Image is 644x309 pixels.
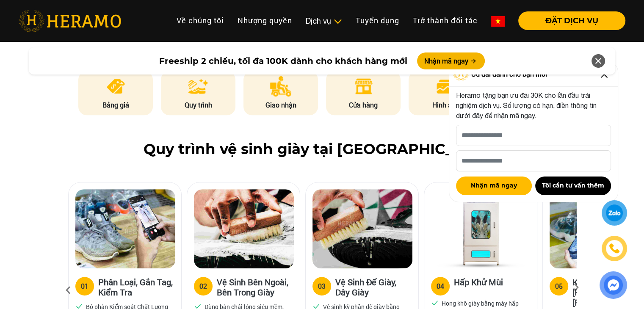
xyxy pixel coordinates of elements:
[243,100,318,110] p: Giao nhận
[353,76,374,97] img: store.png
[417,52,485,69] button: Nhận mã ngay
[270,76,292,97] img: delivery.png
[231,11,299,30] a: Nhượng quyền
[19,141,625,158] h2: Quy trình vệ sinh giày tại [GEOGRAPHIC_DATA]
[491,16,505,27] img: vn-flag.png
[603,237,626,260] a: phone-icon
[535,177,611,195] button: Tôi cần tư vấn thêm
[188,76,208,97] img: process.png
[610,244,619,253] img: phone-icon
[349,11,406,30] a: Tuyển dụng
[409,100,483,110] p: Hình ảnh
[456,90,611,121] p: Heramo tặng bạn ưu đãi 30K cho lần đầu trải nghiệm dịch vụ. Số lượng có hạn, điền thông tin dưới ...
[454,277,503,294] h3: Hấp Khử Mùi
[306,15,342,27] div: Dịch vụ
[105,76,126,97] img: pricing.png
[81,281,88,291] div: 01
[194,189,294,268] img: Heramo quy trinh ve sinh giay ben ngoai ben trong
[161,100,235,110] p: Quy trình
[318,281,326,291] div: 03
[335,277,412,297] h3: Vệ Sinh Đế Giày, Dây Giày
[431,189,531,268] img: Heramo quy trinh ve sinh hap khu mui giay bang may hap uv
[78,100,153,110] p: Bảng giá
[199,281,207,291] div: 02
[431,299,439,306] img: checked.svg
[312,189,412,268] img: Heramo quy trinh ve sinh de giay day giay
[326,100,401,110] p: Cửa hàng
[159,55,407,67] span: Freeship 2 chiều, tối đa 100K dành cho khách hàng mới
[436,76,456,97] img: image.png
[333,17,342,26] img: subToggleIcon
[217,277,293,297] h3: Vệ Sinh Bên Ngoài, Bên Trong Giày
[406,11,484,30] a: Trở thành đối tác
[19,10,121,32] img: heramo-logo.png
[456,177,532,195] button: Nhận mã ngay
[511,17,625,25] a: ĐẶT DỊCH VỤ
[555,281,563,291] div: 05
[75,189,175,268] img: Heramo quy trinh ve sinh giay phan loai gan tag kiem tra
[518,11,625,30] button: ĐẶT DỊCH VỤ
[170,11,231,30] a: Về chúng tôi
[98,277,174,297] h3: Phân Loại, Gắn Tag, Kiểm Tra
[437,281,444,291] div: 04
